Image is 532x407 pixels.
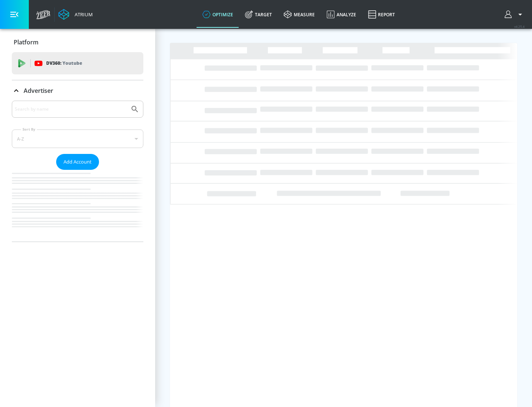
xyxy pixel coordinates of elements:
[12,32,143,53] div: Platform
[62,59,82,67] p: Youtube
[72,11,93,18] div: Atrium
[46,59,82,67] p: DV360:
[12,52,143,74] div: DV360: Youtube
[12,80,143,101] div: Advertiser
[362,1,401,28] a: Report
[21,127,37,132] label: Sort By
[64,158,92,166] span: Add Account
[321,1,362,28] a: Analyze
[14,38,38,46] p: Platform
[56,154,99,170] button: Add Account
[12,170,143,242] nav: list of Advertiser
[12,101,143,242] div: Advertiser
[12,129,143,148] div: A-Z
[58,9,93,20] a: Atrium
[24,87,53,95] p: Advertiser
[239,1,278,28] a: Target
[278,1,321,28] a: measure
[514,24,525,28] span: v 4.25.4
[15,104,127,114] input: Search by name
[197,1,239,28] a: optimize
